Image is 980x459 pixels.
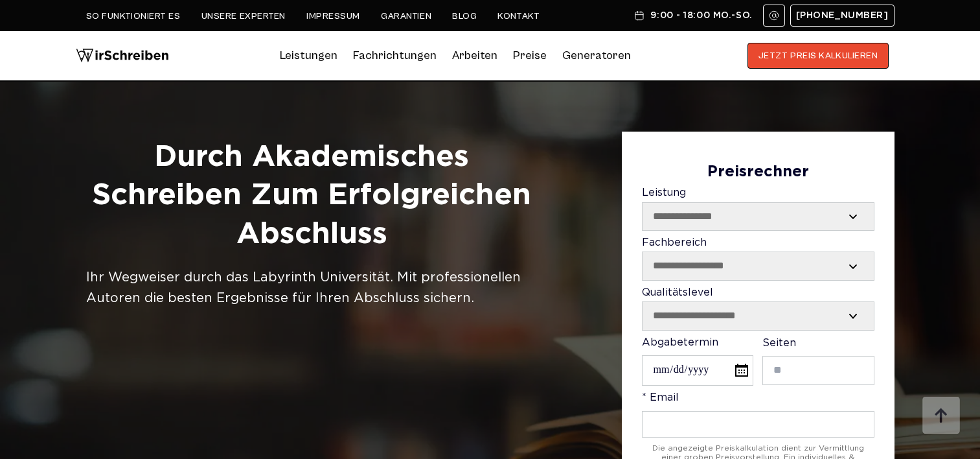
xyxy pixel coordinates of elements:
[747,43,889,69] button: JETZT PREIS KALKULIEREN
[452,45,497,66] a: Arbeiten
[513,49,547,62] a: Preise
[762,338,796,348] span: Seiten
[306,11,360,21] a: Impressum
[643,252,874,279] select: Fachbereich
[497,11,540,21] a: Kontakt
[76,43,169,69] img: logo wirschreiben
[353,45,437,66] a: Fachrichtungen
[642,392,874,437] label: * Email
[633,10,645,21] img: Schedule
[642,411,874,438] input: * Email
[643,302,874,329] select: Qualitätslevel
[201,11,286,21] a: Unsere Experten
[86,267,538,309] div: Ihr Wegweiser durch das Labyrinth Universität. Mit professionellen Autoren die besten Ergebnisse ...
[642,237,874,281] label: Fachbereich
[642,355,753,386] input: Abgabetermin
[796,10,889,21] span: [PHONE_NUMBER]
[790,5,895,27] a: [PHONE_NUMBER]
[86,138,538,254] h1: Durch Akademisches Schreiben zum Erfolgreichen Abschluss
[86,11,181,21] a: So funktioniert es
[452,11,477,21] a: Blog
[769,10,779,21] img: Email
[280,45,337,66] a: Leistungen
[642,337,753,386] label: Abgabetermin
[642,287,874,331] label: Qualitätslevel
[922,397,961,436] img: button top
[562,45,631,66] a: Generatoren
[650,10,752,21] span: 9:00 - 18:00 Mo.-So.
[642,187,874,231] label: Leistung
[642,163,874,182] div: Preisrechner
[643,203,874,230] select: Leistung
[381,11,431,21] a: Garantien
